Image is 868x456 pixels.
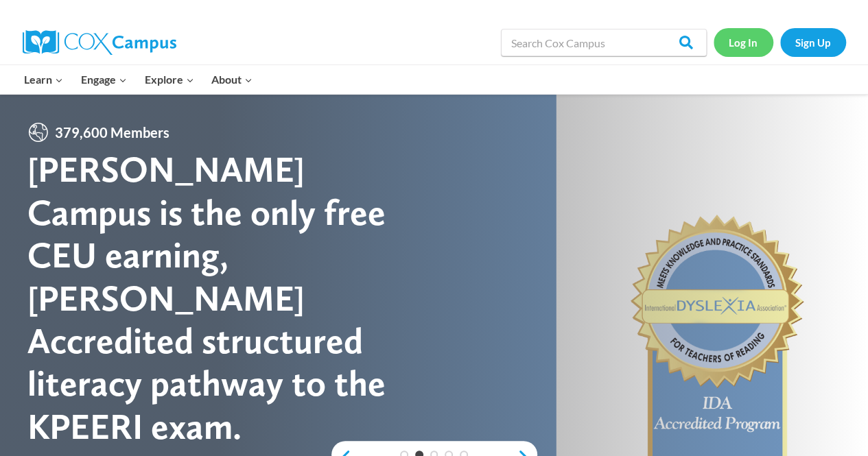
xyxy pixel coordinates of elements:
nav: Primary Navigation [16,65,261,94]
input: Search Cox Campus [501,29,707,56]
button: Child menu of Engage [72,65,136,94]
a: Sign Up [780,28,846,56]
div: [PERSON_NAME] Campus is the only free CEU earning, [PERSON_NAME] Accredited structured literacy p... [27,148,434,448]
button: Child menu of Learn [16,65,73,94]
nav: Secondary Navigation [714,28,846,56]
a: Log In [714,28,773,56]
button: Child menu of Explore [136,65,203,94]
span: 379,600 Members [49,121,175,143]
img: Cox Campus [23,30,176,55]
button: Child menu of About [202,65,261,94]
